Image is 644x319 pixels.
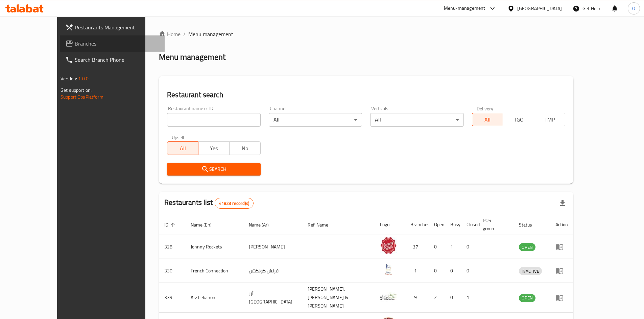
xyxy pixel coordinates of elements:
[75,56,159,64] span: Search Branch Phone
[375,214,405,235] th: Logo
[167,163,260,176] button: Search
[429,283,445,313] td: 2
[461,259,477,283] td: 0
[159,52,225,62] h2: Menu management
[506,115,531,125] span: TGO
[405,259,429,283] td: 1
[477,106,494,111] label: Delivery
[405,235,429,259] td: 37
[554,195,571,211] div: Export file
[445,259,461,283] td: 0
[444,4,485,12] div: Menu-management
[632,5,635,12] span: O
[60,35,165,52] a: Branches
[232,143,258,153] span: No
[475,115,501,125] span: All
[537,115,563,125] span: TMP
[201,143,227,153] span: Yes
[405,283,429,313] td: 9
[75,23,159,31] span: Restaurants Management
[159,30,573,38] nav: breadcrumb
[61,74,77,83] span: Version:
[519,243,535,251] span: OPEN
[517,5,562,12] div: [GEOGRAPHIC_DATA]
[380,288,397,305] img: Arz Lebanon
[167,90,565,100] h2: Restaurant search
[215,198,254,209] div: Total records count
[198,141,230,155] button: Yes
[243,283,302,313] td: أرز [GEOGRAPHIC_DATA]
[445,214,461,235] th: Busy
[370,113,463,127] div: All
[164,221,177,229] span: ID
[555,267,568,275] div: Menu
[519,294,535,302] div: OPEN
[380,237,397,254] img: Johnny Rockets
[429,235,445,259] td: 0
[302,283,375,313] td: [PERSON_NAME],[PERSON_NAME] & [PERSON_NAME]
[185,235,243,259] td: Johnny Rockets
[243,259,302,283] td: فرنش كونكشن
[555,243,568,251] div: Menu
[243,235,302,259] td: [PERSON_NAME]
[519,267,542,275] span: INACTIVE
[405,214,429,235] th: Branches
[380,261,397,278] img: French Connection
[503,113,534,126] button: TGO
[183,30,186,38] li: /
[461,235,477,259] td: 0
[185,259,243,283] td: French Connection
[308,221,337,229] span: Ref. Name
[483,216,505,233] span: POS group
[249,221,278,229] span: Name (Ar)
[60,19,165,35] a: Restaurants Management
[159,30,181,38] a: Home
[188,30,233,38] span: Menu management
[191,221,220,229] span: Name (En)
[60,52,165,68] a: Search Branch Phone
[215,200,253,207] span: 41828 record(s)
[461,283,477,313] td: 1
[461,214,477,235] th: Closed
[445,235,461,259] td: 1
[167,141,198,155] button: All
[159,235,185,259] td: 328
[164,197,254,209] h2: Restaurants list
[429,214,445,235] th: Open
[519,294,535,302] span: OPEN
[445,283,461,313] td: 0
[61,92,103,101] a: Support.OpsPlatform
[269,113,362,127] div: All
[75,39,159,48] span: Branches
[61,86,92,95] span: Get support on:
[229,141,261,155] button: No
[550,214,573,235] th: Action
[167,113,260,127] input: Search for restaurant name or ID..
[534,113,565,126] button: TMP
[429,259,445,283] td: 0
[555,294,568,302] div: Menu
[172,135,184,139] label: Upsell
[159,283,185,313] td: 339
[172,165,255,174] span: Search
[519,221,541,229] span: Status
[170,143,196,153] span: All
[159,259,185,283] td: 330
[185,283,243,313] td: Arz Lebanon
[78,74,89,83] span: 1.0.0
[472,113,503,126] button: All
